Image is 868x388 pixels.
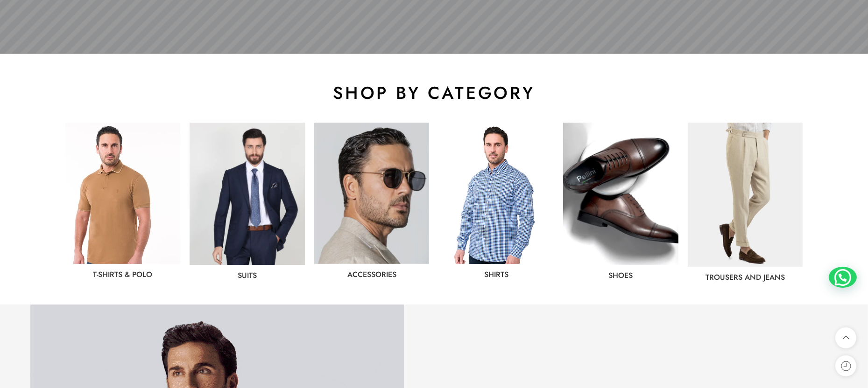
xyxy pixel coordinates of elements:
[608,270,633,281] a: shoes
[706,272,785,283] a: Trousers and jeans
[65,82,803,104] h2: shop by category
[238,270,257,281] a: Suits
[93,269,152,280] a: T-Shirts & Polo
[484,269,508,280] a: Shirts
[347,269,396,280] a: Accessories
